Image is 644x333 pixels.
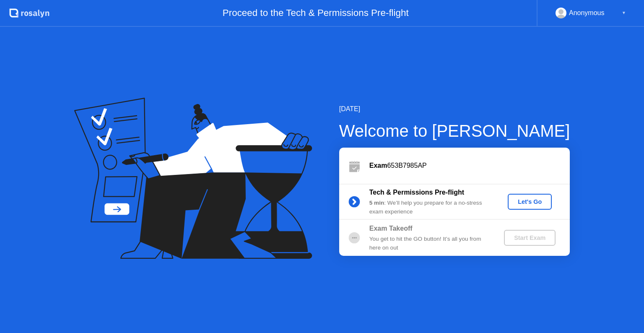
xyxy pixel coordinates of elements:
b: Exam [369,162,387,169]
div: You get to hit the GO button! It’s all you from here on out [369,235,490,252]
div: [DATE] [339,104,570,114]
div: Let's Go [511,198,548,205]
b: Exam Takeoff [369,225,413,232]
div: Anonymous [569,8,605,18]
div: 653B7985AP [369,161,570,171]
div: Welcome to [PERSON_NAME] [339,118,570,143]
button: Start Exam [504,230,556,246]
b: 5 min [369,200,384,206]
button: Let's Go [508,194,552,210]
div: : We’ll help you prepare for a no-stress exam experience [369,199,490,216]
b: Tech & Permissions Pre-flight [369,189,464,196]
div: Start Exam [507,234,552,241]
div: ▼ [622,8,626,18]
